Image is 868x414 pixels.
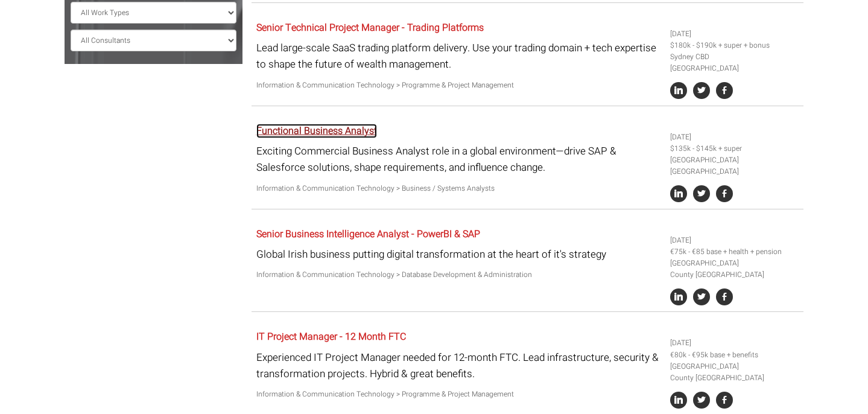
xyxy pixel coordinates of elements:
[256,227,480,241] a: Senior Business Intelligence Analyst - PowerBI & SAP
[670,51,799,74] li: Sydney CBD [GEOGRAPHIC_DATA]
[256,40,661,72] p: Lead large-scale SaaS trading platform delivery. Use your trading domain + tech expertise to shap...
[256,349,661,382] p: Experienced IT Project Manager needed for 12-month FTC. Lead infrastructure, security & transform...
[670,132,799,143] li: [DATE]
[670,235,799,246] li: [DATE]
[670,143,799,154] li: $135k - $145k + super
[670,40,799,51] li: $180k - $190k + super + bonus
[256,21,484,35] a: Senior Technical Project Manager - Trading Platforms
[670,349,799,361] li: €80k - €95k base + benefits
[256,124,377,138] a: Functional Business Analyst
[670,28,799,40] li: [DATE]
[670,246,799,258] li: €75k - €85 base + health + pension
[256,389,661,400] p: Information & Communication Technology > Programme & Project Management
[256,143,661,176] p: Exciting Commercial Business Analyst role in a global environment—drive SAP & Salesforce solution...
[670,361,799,384] li: [GEOGRAPHIC_DATA] County [GEOGRAPHIC_DATA]
[256,330,406,344] a: IT Project Manager - 12 Month FTC
[670,154,799,177] li: [GEOGRAPHIC_DATA] [GEOGRAPHIC_DATA]
[670,258,799,281] li: [GEOGRAPHIC_DATA] County [GEOGRAPHIC_DATA]
[256,183,661,194] p: Information & Communication Technology > Business / Systems Analysts
[256,246,661,263] p: Global Irish business putting digital transformation at the heart of it's strategy
[256,80,661,91] p: Information & Communication Technology > Programme & Project Management
[670,337,799,349] li: [DATE]
[256,269,661,281] p: Information & Communication Technology > Database Development & Administration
